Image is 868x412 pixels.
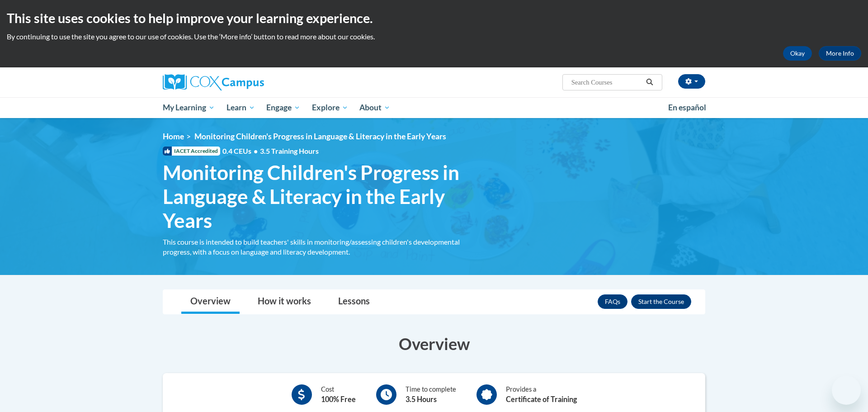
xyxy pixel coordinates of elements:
[163,147,220,156] span: IACET Accredited
[222,146,319,156] span: 0.4 CEUs
[668,103,706,112] span: En español
[329,290,379,314] a: Lessons
[598,294,627,309] a: FAQs
[157,97,221,118] a: My Learning
[266,102,300,113] span: Engage
[783,46,812,61] button: Okay
[226,102,255,113] span: Learn
[163,161,475,232] span: Monitoring Children's Progress in Language & Literacy in the Early Years
[359,102,390,113] span: About
[406,395,437,403] b: 3.5 Hours
[163,74,335,90] a: Cox Campus
[163,102,215,113] span: My Learning
[306,97,354,118] a: Explore
[221,97,261,118] a: Learn
[321,384,356,405] div: Cost
[149,97,719,118] div: Main menu
[631,294,691,309] button: Enroll
[819,46,861,61] a: More Info
[832,376,861,405] iframe: Button to launch messaging window
[260,97,306,118] a: Engage
[506,395,577,403] b: Certificate of Training
[321,395,356,403] b: 100% Free
[7,9,861,27] h2: This site uses cookies to help improve your learning experience.
[571,77,643,88] input: Search Courses
[354,97,396,118] a: About
[163,132,184,141] a: Home
[163,332,705,355] h3: Overview
[260,147,319,155] span: 3.5 Training Hours
[406,384,456,405] div: Time to complete
[254,147,258,155] span: •
[643,77,656,88] button: Search
[506,384,577,405] div: Provides a
[163,237,475,257] div: This course is intended to build teachers' skills in monitoring/assessing children's developmenta...
[181,290,240,314] a: Overview
[249,290,320,314] a: How it works
[7,32,861,42] p: By continuing to use the site you agree to our use of cookies. Use the ‘More info’ button to read...
[678,74,705,89] button: Account Settings
[163,74,264,90] img: Cox Campus
[194,132,446,141] span: Monitoring Children's Progress in Language & Literacy in the Early Years
[662,98,712,117] a: En español
[312,102,348,113] span: Explore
